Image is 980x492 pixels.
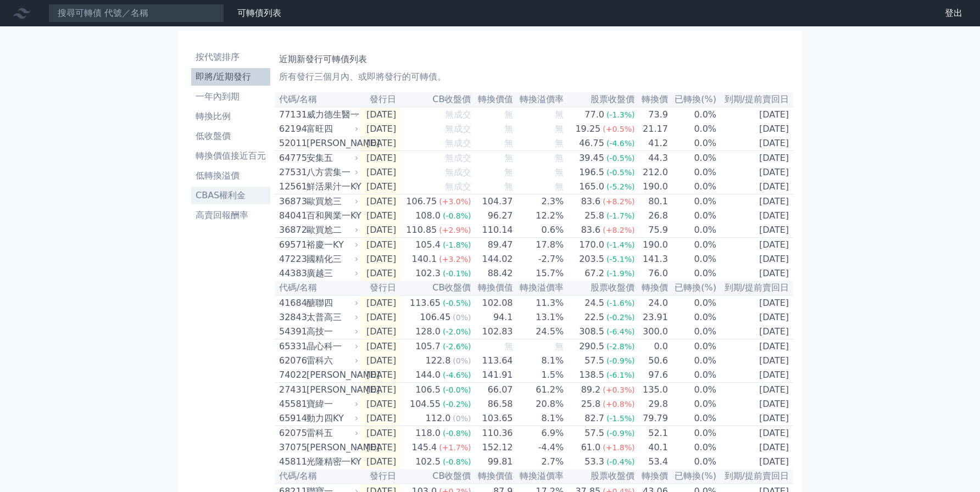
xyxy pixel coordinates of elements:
[404,195,439,208] div: 106.75
[404,223,439,237] div: 110.85
[279,70,789,83] p: 所有發行三個月內、或即將發行的可轉債。
[577,180,606,193] div: 165.0
[360,136,400,151] td: [DATE]
[307,297,356,310] div: 醣聯四
[669,252,717,266] td: 0.0%
[603,226,634,234] span: (+8.2%)
[237,8,281,18] a: 可轉債列表
[307,195,356,208] div: 歐買尬三
[514,281,565,295] th: 轉換溢價率
[579,398,603,411] div: 25.8
[606,168,635,177] span: (-0.5%)
[669,122,717,136] td: 0.0%
[360,426,400,441] td: [DATE]
[669,368,717,383] td: 0.0%
[307,398,356,411] div: 寶緯一
[582,427,606,440] div: 57.5
[635,151,668,166] td: 44.3
[360,107,400,122] td: [DATE]
[606,313,635,322] span: (-0.2%)
[717,368,793,383] td: [DATE]
[717,325,793,339] td: [DATE]
[582,209,606,222] div: 25.8
[579,195,603,208] div: 83.6
[307,354,356,367] div: 雷科六
[573,122,603,136] div: 19.25
[577,368,606,382] div: 138.5
[606,299,635,307] span: (-1.6%)
[279,398,304,411] div: 45581
[360,383,400,398] td: [DATE]
[717,180,793,194] td: [DATE]
[717,354,793,368] td: [DATE]
[307,311,356,324] div: 太普高三
[307,209,356,222] div: 百和興業一KY
[514,266,565,281] td: 15.7%
[279,297,304,310] div: 41684
[453,356,471,365] span: (0%)
[191,187,270,204] a: CBAS權利金
[717,107,793,122] td: [DATE]
[472,310,514,325] td: 94.1
[717,151,793,166] td: [DATE]
[555,153,564,163] span: 無
[443,299,471,307] span: (-0.5%)
[279,354,304,367] div: 62076
[360,397,400,411] td: [DATE]
[191,48,270,66] a: 按代號排序
[635,107,668,122] td: 73.9
[279,122,304,136] div: 62194
[635,92,668,107] th: 轉換價
[360,368,400,383] td: [DATE]
[582,108,606,121] div: 77.0
[717,295,793,310] td: [DATE]
[279,311,304,324] div: 32843
[717,92,793,107] th: 到期/提前賣回日
[555,167,564,177] span: 無
[577,325,606,338] div: 308.5
[669,165,717,180] td: 0.0%
[279,166,304,179] div: 27531
[443,211,471,220] span: (-0.8%)
[514,325,565,339] td: 24.5%
[191,209,270,222] li: 高賣回報酬率
[191,130,270,143] li: 低收盤價
[472,209,514,223] td: 96.27
[360,122,400,136] td: [DATE]
[504,153,513,163] span: 無
[606,356,635,365] span: (-0.9%)
[191,149,270,163] li: 轉換價值接近百元
[635,354,668,368] td: 50.6
[635,238,668,253] td: 190.0
[635,266,668,281] td: 76.0
[408,297,443,310] div: 113.65
[564,281,635,295] th: 股票收盤價
[606,342,635,351] span: (-2.8%)
[472,281,514,295] th: 轉換價值
[413,340,443,353] div: 105.7
[577,238,606,251] div: 170.0
[717,194,793,209] td: [DATE]
[514,383,565,398] td: 61.2%
[443,400,471,409] span: (-0.2%)
[279,340,304,353] div: 65331
[579,383,603,396] div: 89.2
[360,194,400,209] td: [DATE]
[279,108,304,121] div: 77131
[360,310,400,325] td: [DATE]
[635,252,668,266] td: 141.3
[443,385,471,394] span: (-0.0%)
[555,341,564,351] span: 無
[582,297,606,310] div: 24.5
[717,266,793,281] td: [DATE]
[577,137,606,150] div: 46.75
[279,180,304,193] div: 12561
[514,354,565,368] td: 8.1%
[360,295,400,310] td: [DATE]
[472,266,514,281] td: 88.42
[472,238,514,253] td: 89.47
[360,354,400,368] td: [DATE]
[307,122,356,136] div: 富旺四
[408,398,443,411] div: 104.55
[669,310,717,325] td: 0.0%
